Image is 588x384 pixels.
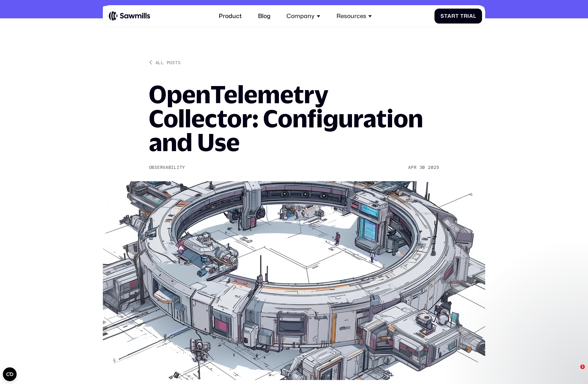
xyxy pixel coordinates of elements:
[286,13,314,20] div: Company
[451,13,455,19] span: r
[149,165,185,170] div: Observability
[464,13,468,19] span: r
[444,13,448,19] span: t
[473,13,476,19] span: l
[447,13,451,19] span: a
[455,13,459,19] span: t
[460,13,464,19] span: T
[215,8,246,24] a: Product
[332,8,376,24] div: Resources
[434,9,482,24] a: StartTrial
[428,165,439,170] div: 2025
[440,13,444,19] span: S
[156,60,180,66] div: All posts
[337,13,366,20] div: Resources
[282,8,325,24] div: Company
[3,367,17,381] button: Open CMP widget
[408,165,416,170] div: Apr
[469,13,473,19] span: a
[420,165,425,170] div: 30
[569,364,582,378] iframe: Intercom live chat
[254,8,275,24] a: Blog
[467,13,469,19] span: i
[149,60,181,66] a: All posts
[580,364,585,369] span: 1
[149,82,439,154] h1: OpenTelemetry Collector: Configuration and Use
